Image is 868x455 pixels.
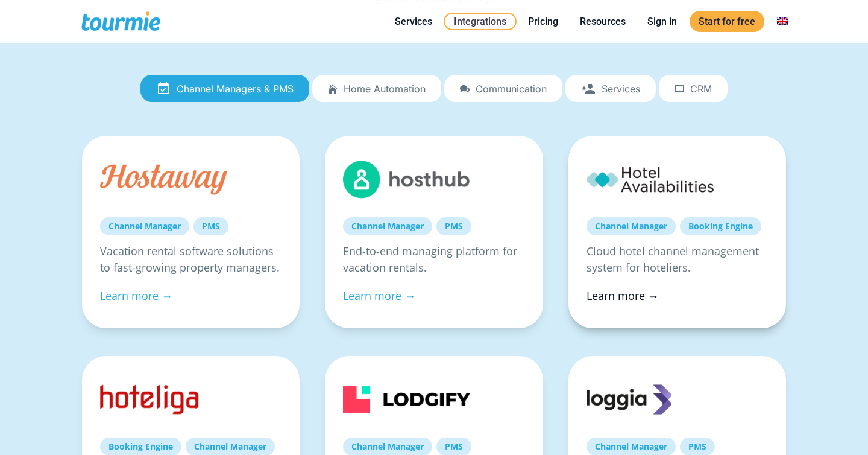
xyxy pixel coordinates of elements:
[571,14,635,29] a: Resources
[690,11,764,32] a: Start for free
[638,14,686,29] a: Sign in
[193,217,228,235] a: PMS
[690,83,712,94] span: CRM
[519,14,567,29] a: Pricing
[100,288,172,303] a: Learn more →
[768,14,797,29] a: Switch to
[444,13,517,30] a: Integrations
[177,83,294,94] span: Channel Managers & PMS
[343,288,415,303] a: Learn more →
[436,217,471,235] a: PMS
[386,14,441,29] a: Services
[587,288,659,303] a: Learn more →
[602,83,640,94] span: Services
[100,243,281,276] p: Vacation rental software solutions to fast-growing property managers.
[343,217,432,235] a: Channel Manager
[344,83,426,94] span: Home automation
[680,217,761,235] a: Booking Engine
[476,83,547,94] span: Communication
[587,217,676,235] a: Channel Manager
[343,243,524,276] p: End-to-end managing platform for vacation rentals.
[100,217,189,235] a: Channel Manager
[587,243,768,276] p: Cloud hotel channel management system for hoteliers.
